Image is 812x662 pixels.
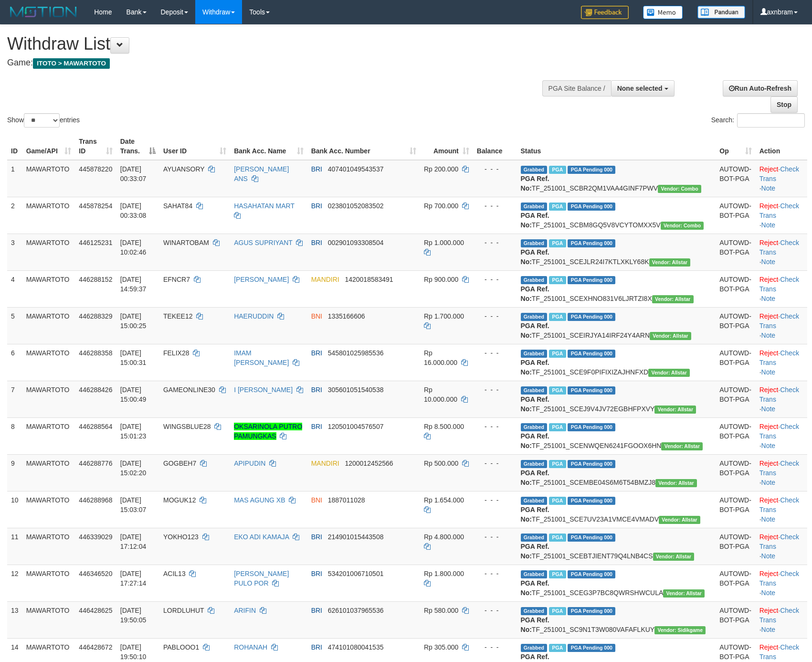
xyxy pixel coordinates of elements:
span: [DATE] 19:50:05 [120,607,147,624]
span: Vendor URL: https://secure31.1velocity.biz [652,295,694,303]
b: PGA Ref. No: [521,285,549,302]
td: · · [756,160,807,197]
span: PGA Pending [568,350,615,358]
span: PGA Pending [568,570,615,578]
a: Note [761,442,776,449]
td: AUTOWD-BOT-PGA [716,491,755,528]
td: AUTOWD-BOT-PGA [716,307,755,344]
span: BRI [311,533,322,541]
label: Show entries [7,113,80,128]
span: Grabbed [521,570,548,578]
td: MAWARTOTO [22,344,75,381]
span: [DATE] 10:02:46 [120,239,147,256]
span: BNI [311,496,322,504]
td: 11 [7,528,22,565]
td: TF_251001_SCBM8GQ5V8VCYTOMXX5V [517,197,716,234]
td: MAWARTOTO [22,307,75,344]
th: ID [7,133,22,160]
span: BRI [311,607,322,614]
span: Grabbed [521,423,548,431]
div: - - - [477,385,513,395]
span: PGA Pending [568,423,615,431]
span: Grabbed [521,203,548,211]
a: APIPUDIN [234,459,265,467]
div: - - - [477,238,513,247]
b: PGA Ref. No: [521,432,549,449]
a: Reject [759,276,779,283]
span: 446288968 [79,496,112,504]
a: I [PERSON_NAME] [234,386,293,394]
span: PGA Pending [568,276,615,284]
span: 446428625 [79,607,112,614]
a: Reject [759,239,779,246]
td: 12 [7,565,22,601]
td: AUTOWD-BOT-PGA [716,344,755,381]
span: Marked by axnwibi [549,313,566,321]
span: [DATE] 15:02:20 [120,459,147,477]
a: Note [761,331,776,339]
span: [DATE] 14:59:37 [120,276,147,293]
b: PGA Ref. No: [521,175,549,192]
th: Amount: activate to sort column ascending [420,133,473,160]
span: SAHAT84 [163,202,192,210]
td: 8 [7,417,22,454]
div: - - - [477,311,513,321]
td: AUTOWD-BOT-PGA [716,160,755,197]
td: · · [756,565,807,601]
td: MAWARTOTO [22,601,75,638]
span: Marked by axnmarianovi [549,460,566,468]
td: TF_251001_SCEIRJYA14IRF24Y4ARN [517,307,716,344]
td: · · [756,234,807,270]
b: PGA Ref. No: [521,469,549,486]
span: Copy 214901015443508 to clipboard [328,533,384,541]
span: [DATE] 15:03:07 [120,496,147,513]
a: MAS AGUNG XB [234,496,285,504]
td: TF_251001_SCEBTJIENT79Q4LNB4CS [517,528,716,565]
span: Vendor URL: https://secure11.1velocity.biz [661,222,704,230]
span: Rp 1.000.000 [424,239,464,246]
span: Vendor URL: https://secure31.1velocity.biz [654,406,696,414]
b: PGA Ref. No: [521,543,549,560]
a: Note [761,552,776,560]
span: PGA Pending [568,239,615,247]
span: Copy 626101037965536 to clipboard [328,607,384,614]
span: Grabbed [521,276,548,284]
td: TF_251001_SCEXHNO831V6LJRTZI8X [517,270,716,307]
a: Reject [759,533,779,541]
div: - - - [477,275,513,284]
a: HAERUDDIN [234,312,274,320]
span: Rp 580.000 [424,607,458,614]
td: MAWARTOTO [22,197,75,234]
td: AUTOWD-BOT-PGA [716,601,755,638]
a: Stop [770,96,798,113]
span: BRI [311,570,322,577]
span: Copy 407401049543537 to clipboard [328,165,384,173]
td: · · [756,528,807,565]
span: EFNCR7 [163,276,190,283]
a: Note [761,626,776,633]
div: - - - [477,422,513,431]
span: Vendor URL: https://secure31.1velocity.biz [659,516,700,524]
th: Game/API: activate to sort column ascending [22,133,75,160]
div: PGA Site Balance / [542,80,611,96]
span: Grabbed [521,313,548,321]
span: PGA Pending [568,534,615,542]
span: Rp 4.800.000 [424,533,464,541]
span: 446288152 [79,276,112,283]
img: Button%20Memo.svg [643,6,683,19]
b: PGA Ref. No: [521,395,549,413]
a: Note [761,479,776,486]
div: - - - [477,495,513,505]
span: PGA Pending [568,460,615,468]
span: BNI [311,312,322,320]
a: Reject [759,496,779,504]
td: AUTOWD-BOT-PGA [716,381,755,417]
span: 446346520 [79,570,112,577]
div: - - - [477,569,513,578]
span: Rp 1.654.000 [424,496,464,504]
th: Action [756,133,807,160]
span: BRI [311,239,322,246]
td: TF_251001_SCBR2QM1VAA4GINF7PWV [517,160,716,197]
td: · · [756,381,807,417]
span: Rp 8.500.000 [424,423,464,430]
